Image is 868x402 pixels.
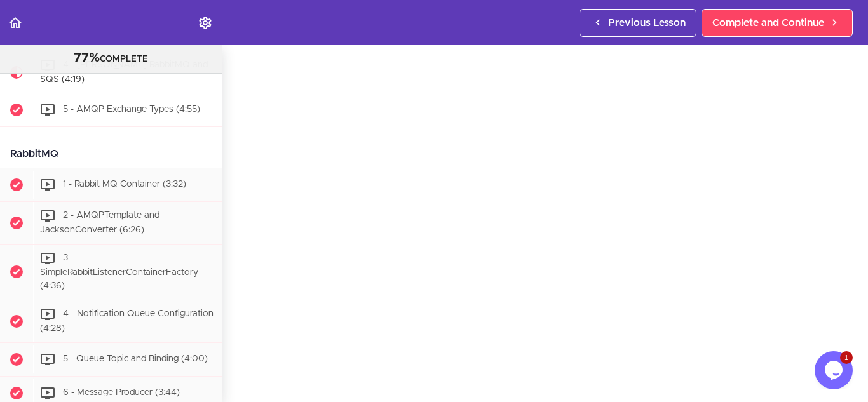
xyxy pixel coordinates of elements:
[702,9,853,37] a: Complete and Continue
[16,50,206,67] div: COMPLETE
[63,180,186,189] span: 1 - Rabbit MQ Container (3:32)
[40,253,198,290] span: 3 - SimpleRabbitListenerContainerFactory (4:36)
[198,15,213,30] svg: Settings Menu
[40,309,214,333] span: 4 - Notification Queue Configuration (4:28)
[248,53,843,387] iframe: Video Player
[608,15,686,30] span: Previous Lesson
[815,351,855,389] iframe: chat widget
[712,15,824,30] span: Complete and Continue
[8,15,23,30] svg: Back to course curriculum
[74,51,100,64] span: 77%
[40,211,159,234] span: 2 - AMQPTemplate and JacksonConverter (6:26)
[63,388,180,397] span: 6 - Message Producer (3:44)
[580,9,696,37] a: Previous Lesson
[63,354,208,363] span: 5 - Queue Topic and Binding (4:00)
[63,105,200,114] span: 5 - AMQP Exchange Types (4:55)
